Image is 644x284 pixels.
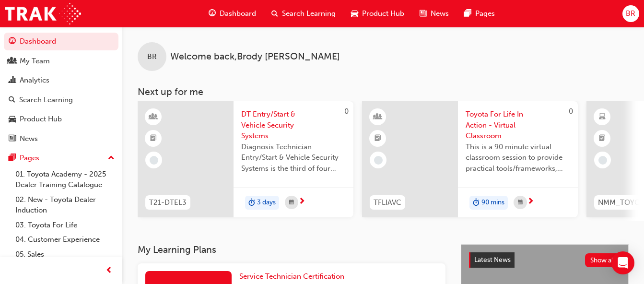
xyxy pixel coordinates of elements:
[147,51,157,62] span: BR
[271,8,278,20] span: search-icon
[9,37,16,46] span: guage-icon
[105,265,113,277] span: prev-icon
[481,197,504,208] span: 90 mins
[9,76,16,85] span: chart-icon
[241,109,346,142] span: DT Entry/Start & Vehicle Security Systems
[457,4,503,24] a: pages-iconPages
[248,197,255,209] span: duration-icon
[122,86,644,97] h3: Next up for me
[20,133,38,144] div: News
[4,71,118,89] a: Analytics
[344,107,349,116] span: 0
[598,156,607,165] span: learningRecordVerb_NONE-icon
[4,149,118,167] button: Pages
[362,101,578,217] a: 0TFLIAVCToyota For Life In Action - Virtual ClassroomThis is a 90 minute virtual classroom sessio...
[466,109,570,142] span: Toyota For Life In Action - Virtual Classroom
[431,8,449,19] span: News
[375,111,381,123] span: learningResourceType_INSTRUCTOR_LED-icon
[599,111,606,123] span: learningResourceType_ELEARNING-icon
[475,8,495,19] span: Pages
[20,56,50,67] div: My Team
[209,8,216,20] span: guage-icon
[220,8,256,19] span: Dashboard
[108,152,115,165] span: up-icon
[12,247,118,262] a: 05. Sales
[138,101,353,217] a: 0T21-DTEL3DT Entry/Start & Vehicle Security SystemsDiagnosis Technician Entry/Start & Vehicle Sec...
[569,107,573,116] span: 0
[9,135,16,143] span: news-icon
[4,33,118,50] a: Dashboard
[343,4,412,24] a: car-iconProduct Hub
[599,132,606,145] span: booktick-icon
[150,132,157,145] span: booktick-icon
[264,4,343,24] a: search-iconSearch Learning
[527,198,534,206] span: next-icon
[9,154,16,163] span: pages-icon
[4,110,118,128] a: Product Hub
[9,115,16,124] span: car-icon
[12,167,118,192] a: 01. Toyota Academy - 2025 Dealer Training Catalogue
[466,142,570,174] span: This is a 90 minute virtual classroom session to provide practical tools/frameworks, behaviours a...
[4,130,118,148] a: News
[9,57,16,66] span: people-icon
[374,197,401,208] span: TFLIAVC
[149,197,187,208] span: T21-DTEL3
[4,31,118,149] button: DashboardMy TeamAnalyticsSearch LearningProduct HubNews
[374,156,383,165] span: learningRecordVerb_NONE-icon
[5,3,81,24] img: Trak
[464,8,471,20] span: pages-icon
[4,91,118,109] a: Search Learning
[12,218,118,233] a: 03. Toyota For Life
[12,232,118,247] a: 04. Customer Experience
[362,8,404,19] span: Product Hub
[150,111,157,123] span: learningResourceType_INSTRUCTOR_LED-icon
[611,251,634,274] div: Open Intercom Messenger
[420,8,427,20] span: news-icon
[412,4,457,24] a: news-iconNews
[19,95,73,106] div: Search Learning
[138,244,445,255] h3: My Learning Plans
[585,253,621,267] button: Show all
[239,271,348,282] a: Service Technician Certification
[170,51,340,62] span: Welcome back , Brody [PERSON_NAME]
[201,4,264,24] a: guage-iconDashboard
[20,153,39,164] div: Pages
[4,52,118,70] a: My Team
[20,75,49,86] div: Analytics
[298,198,305,206] span: next-icon
[469,252,621,268] a: Latest NewsShow all
[9,96,15,105] span: search-icon
[282,8,336,19] span: Search Learning
[12,192,118,218] a: 02. New - Toyota Dealer Induction
[20,114,62,125] div: Product Hub
[518,197,523,209] span: calendar-icon
[241,142,346,174] span: Diagnosis Technician Entry/Start & Vehicle Security Systems is the third of four Electrical modul...
[474,256,511,264] span: Latest News
[239,272,344,281] span: Service Technician Certification
[473,197,480,209] span: duration-icon
[257,197,276,208] span: 3 days
[351,8,358,20] span: car-icon
[626,8,635,19] span: BR
[150,156,158,165] span: learningRecordVerb_NONE-icon
[289,197,294,209] span: calendar-icon
[375,132,381,145] span: booktick-icon
[622,5,639,22] button: BR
